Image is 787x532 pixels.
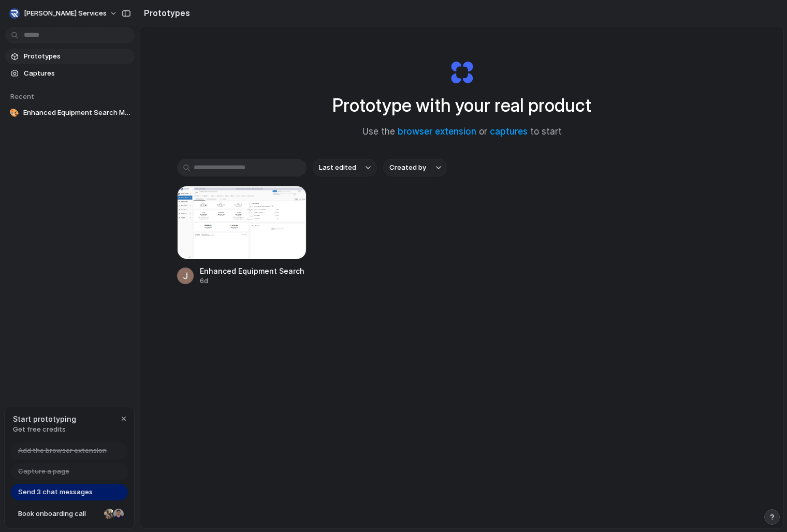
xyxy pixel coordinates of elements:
[18,487,93,497] span: Send 3 chat messages
[103,508,115,520] div: Nicole Kubica
[24,68,130,79] span: Captures
[383,159,447,176] button: Created by
[5,5,123,22] button: [PERSON_NAME] Services
[13,413,76,424] span: Start prototyping
[200,265,307,276] div: Enhanced Equipment Search Mode
[389,162,426,173] span: Created by
[23,108,130,118] span: Enhanced Equipment Search Mode
[13,424,76,435] span: Get free credits
[5,49,135,64] a: Prototypes
[10,92,34,100] span: Recent
[18,446,107,456] span: Add the browser extension
[140,7,190,19] h2: Prototypes
[11,506,128,522] a: Book onboarding call
[9,108,19,118] div: 🎨
[24,8,107,19] span: [PERSON_NAME] Services
[177,186,307,286] a: Enhanced Equipment Search ModeEnhanced Equipment Search Mode6d
[112,508,125,520] div: Christian Iacullo
[24,51,130,62] span: Prototypes
[313,159,377,176] button: Last edited
[200,276,307,286] div: 6d
[490,126,528,137] a: captures
[362,125,562,139] span: Use the or to start
[18,509,100,519] span: Book onboarding call
[398,126,476,137] a: browser extension
[5,105,135,121] a: 🎨Enhanced Equipment Search Mode
[319,162,356,173] span: Last edited
[18,466,69,477] span: Capture a page
[332,92,591,119] h1: Prototype with your real product
[5,66,135,81] a: Captures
